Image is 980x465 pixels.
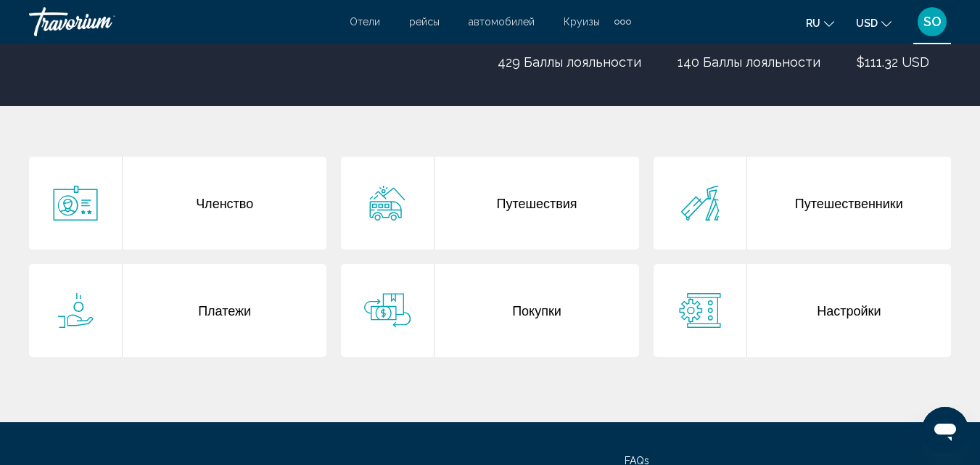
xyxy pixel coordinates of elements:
[856,17,878,29] span: USD
[747,157,951,250] div: Путешественники
[123,157,326,250] div: Членство
[409,16,440,28] a: рейсы
[564,16,600,28] a: Круизы
[498,54,641,70] p: 429 Баллы лояльности
[469,16,535,28] a: автомобилей
[29,7,335,36] a: Travorium
[654,157,951,250] a: Путешественники
[747,264,951,357] div: Настройки
[29,157,326,250] a: Членство
[806,17,820,29] span: ru
[435,264,638,357] div: Покупки
[856,12,892,33] button: Change currency
[913,7,951,37] button: User Menu
[806,12,834,33] button: Change language
[29,264,326,357] a: Платежи
[923,15,942,29] span: SO
[678,54,820,70] p: 140 Баллы лояльности
[341,157,638,250] a: Путешествия
[614,10,631,33] button: Extra navigation items
[922,407,968,453] iframe: Button to launch messaging window
[123,264,326,357] div: Платежи
[350,16,380,28] a: Отели
[654,264,951,357] a: Настройки
[435,157,638,250] div: Путешествия
[341,264,638,357] a: Покупки
[857,54,929,70] p: $111.32 USD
